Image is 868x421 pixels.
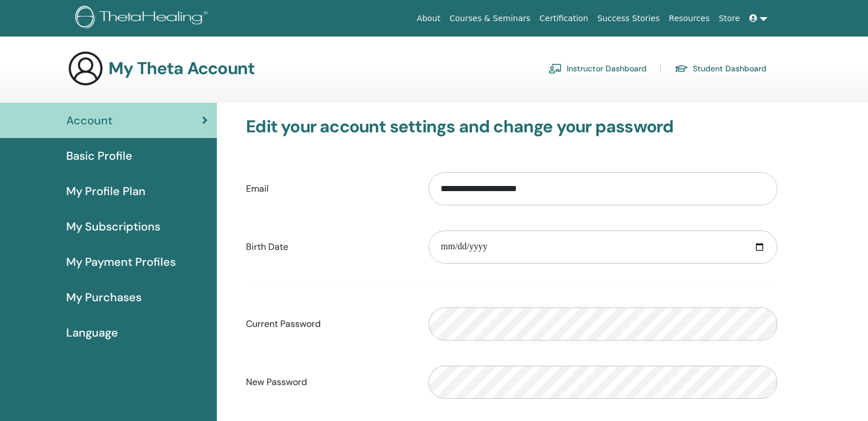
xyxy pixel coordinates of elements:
[412,8,445,29] a: About
[66,147,132,164] span: Basic Profile
[675,59,766,78] a: Student Dashboard
[246,116,777,137] h3: Edit your account settings and change your password
[66,324,118,341] span: Language
[237,178,420,200] label: Email
[675,64,688,74] img: graduation-cap.svg
[237,236,420,258] label: Birth Date
[66,183,146,200] span: My Profile Plan
[66,253,176,270] span: My Payment Profiles
[66,289,142,306] span: My Purchases
[714,8,745,29] a: Store
[593,8,664,29] a: Success Stories
[548,59,647,78] a: Instructor Dashboard
[108,58,255,79] h3: My Theta Account
[548,63,562,74] img: chalkboard-teacher.svg
[445,8,535,29] a: Courses & Seminars
[664,8,714,29] a: Resources
[535,8,592,29] a: Certification
[66,112,112,129] span: Account
[237,313,420,335] label: Current Password
[66,218,160,235] span: My Subscriptions
[75,6,212,31] img: logo.png
[237,371,420,393] label: New Password
[67,50,104,87] img: generic-user-icon.jpg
